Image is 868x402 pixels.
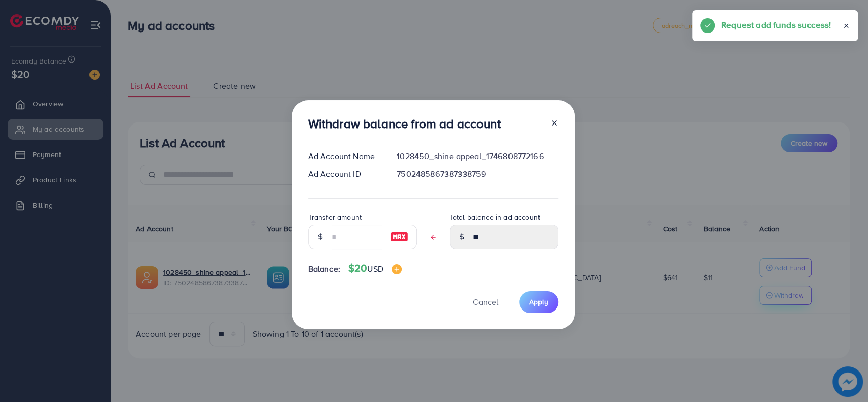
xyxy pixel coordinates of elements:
[308,263,340,275] span: Balance:
[721,18,831,32] h5: Request add funds success!
[348,262,402,275] h4: $20
[473,296,498,307] span: Cancel
[392,264,402,274] img: image
[308,212,362,222] label: Transfer amount
[529,297,548,307] span: Apply
[300,168,389,180] div: Ad Account ID
[308,116,501,131] h3: Withdraw balance from ad account
[519,291,558,313] button: Apply
[300,150,389,162] div: Ad Account Name
[367,263,383,274] span: USD
[460,291,511,313] button: Cancel
[450,212,540,222] label: Total balance in ad account
[388,168,566,180] div: 7502485867387338759
[390,231,408,243] img: image
[388,150,566,162] div: 1028450_shine appeal_1746808772166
